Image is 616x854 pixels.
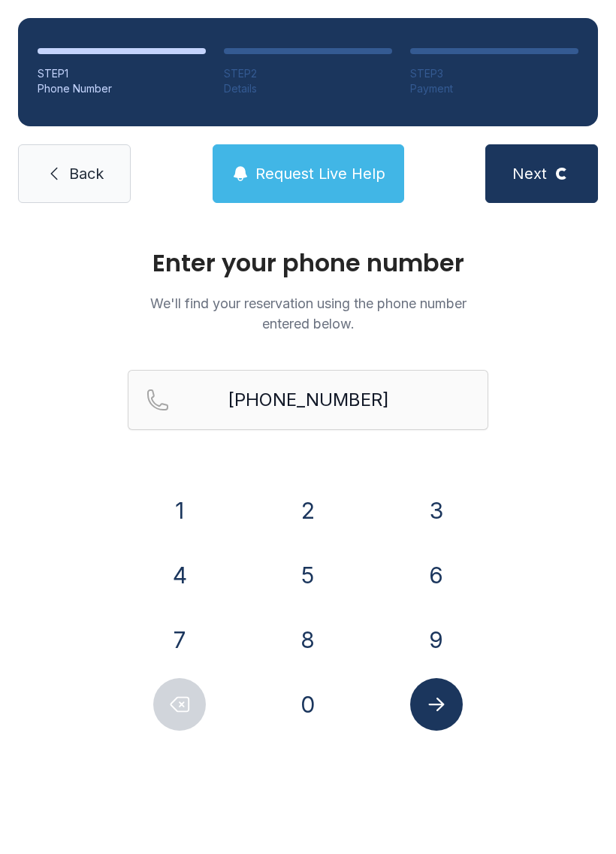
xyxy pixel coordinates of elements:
[128,251,488,275] h1: Enter your phone number
[128,370,488,430] input: Reservation phone number
[282,678,334,731] button: 0
[410,678,463,731] button: Submit lookup form
[282,613,334,666] button: 8
[410,484,463,537] button: 3
[410,549,463,601] button: 6
[38,81,206,96] div: Phone Number
[153,678,206,731] button: Delete number
[410,613,463,666] button: 9
[153,484,206,537] button: 1
[38,66,206,81] div: STEP 1
[410,66,578,81] div: STEP 3
[282,484,334,537] button: 2
[153,549,206,601] button: 4
[224,66,392,81] div: STEP 2
[153,613,206,666] button: 7
[128,293,488,334] p: We'll find your reservation using the phone number entered below.
[224,81,392,96] div: Details
[69,163,104,184] span: Back
[282,549,334,601] button: 5
[410,81,578,96] div: Payment
[255,163,385,184] span: Request Live Help
[512,163,547,184] span: Next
